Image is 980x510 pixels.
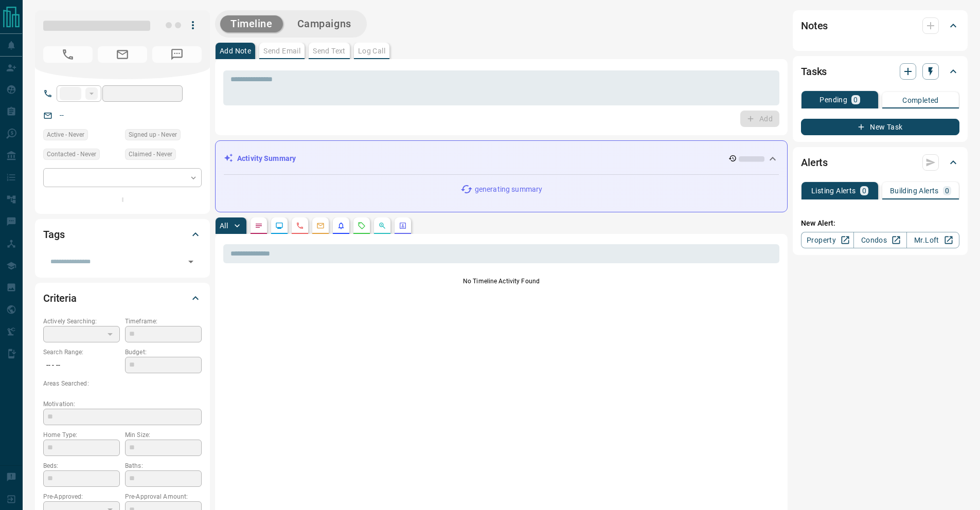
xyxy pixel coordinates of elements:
[152,46,202,63] span: No Number
[358,222,366,230] svg: Requests
[287,15,362,32] button: Campaigns
[43,379,202,388] p: Areas Searched:
[47,130,84,140] span: Active - Never
[98,46,147,63] span: No Email
[43,317,120,326] p: Actively Searching:
[224,149,779,168] div: Activity Summary
[60,111,64,119] a: --
[801,119,959,135] button: New Task
[43,290,77,306] h2: Criteria
[801,154,828,171] h2: Alerts
[801,218,959,229] p: New Alert:
[43,46,93,63] span: No Number
[890,187,939,194] p: Building Alerts
[43,348,120,357] p: Search Range:
[862,187,866,194] p: 0
[220,222,228,229] p: All
[129,130,177,140] span: Signed up - Never
[125,348,202,357] p: Budget:
[47,149,96,159] span: Contacted - Never
[853,232,906,248] a: Condos
[43,430,120,440] p: Home Type:
[811,187,856,194] p: Listing Alerts
[853,96,858,103] p: 0
[316,222,325,230] svg: Emails
[125,430,202,440] p: Min Size:
[184,254,198,269] button: Open
[275,222,283,230] svg: Lead Browsing Activity
[801,59,959,84] div: Tasks
[475,184,542,195] p: generating summary
[945,187,949,194] p: 0
[378,222,386,230] svg: Opportunities
[125,492,202,501] p: Pre-Approval Amount:
[43,357,120,374] p: -- - --
[906,232,959,248] a: Mr.Loft
[223,277,779,286] p: No Timeline Activity Found
[801,150,959,175] div: Alerts
[801,17,828,34] h2: Notes
[43,399,202,409] p: Motivation:
[337,222,345,230] svg: Listing Alerts
[237,153,296,164] p: Activity Summary
[819,96,847,103] p: Pending
[255,222,263,230] svg: Notes
[399,222,407,230] svg: Agent Actions
[220,15,283,32] button: Timeline
[296,222,304,230] svg: Calls
[43,222,202,247] div: Tags
[43,286,202,311] div: Criteria
[43,226,64,243] h2: Tags
[220,47,251,54] p: Add Note
[801,63,827,80] h2: Tasks
[801,13,959,38] div: Notes
[43,461,120,470] p: Beds:
[902,97,939,104] p: Completed
[125,317,202,326] p: Timeframe:
[801,232,854,248] a: Property
[125,461,202,470] p: Baths:
[43,492,120,501] p: Pre-Approved:
[129,149,172,159] span: Claimed - Never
